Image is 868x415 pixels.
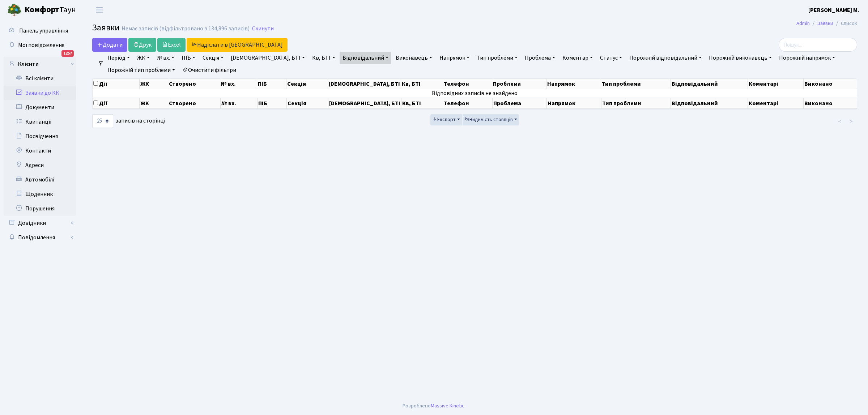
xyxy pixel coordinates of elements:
th: Створено [168,98,220,109]
span: Додати [97,41,123,49]
a: Проблема [522,52,558,64]
th: Виконано [804,98,857,109]
th: Дії [93,98,140,109]
a: Квитанції [4,115,76,129]
nav: breadcrumb [786,16,868,31]
a: Заявки [817,20,833,27]
a: Мої повідомлення1257 [4,38,76,52]
a: Щоденник [4,187,76,201]
th: Кв, БТІ [401,98,443,109]
th: Тип проблеми [601,98,671,109]
span: Заявки [92,21,120,34]
span: Видимість стовпців [464,116,513,123]
th: Телефон [443,79,493,89]
span: Мої повідомлення [18,41,64,49]
a: Excel [157,38,186,52]
a: Скинути [252,25,274,32]
a: Повідомлення [4,230,76,245]
button: Переключити навігацію [90,4,109,16]
td: Відповідних записів не знайдено [93,89,857,98]
a: Напрямок [437,52,472,64]
a: Кв, БТІ [309,52,338,64]
th: Коментарі [748,98,804,109]
th: Напрямок [546,79,601,89]
div: Розроблено . [403,402,465,410]
th: ЖК [140,79,168,89]
th: Дії [93,79,140,89]
div: Немає записів (відфільтровано з 134,896 записів). [122,25,251,32]
a: Заявки до КК [4,86,76,100]
a: Документи [4,100,76,115]
a: ПІБ [179,52,198,64]
label: записів на сторінці [92,114,165,128]
th: Напрямок [547,98,601,109]
th: [DEMOGRAPHIC_DATA], БТІ [328,98,401,109]
th: Кв, БТІ [401,79,443,89]
a: Massive Kinetic [431,402,464,410]
a: ЖК [134,52,153,64]
a: Контакти [4,144,76,158]
img: logo.png [7,3,22,17]
a: Посвідчення [4,129,76,144]
a: Панель управління [4,23,76,38]
th: Створено [168,79,220,89]
th: ПІБ [257,79,286,89]
th: № вх. [220,79,257,89]
b: Комфорт [25,4,59,16]
a: Порожній напрямок [776,52,838,64]
a: Порожній відповідальний [626,52,705,64]
a: Виконавець [393,52,435,64]
button: Експорт [430,114,462,125]
button: Видимість стовпців [463,114,519,125]
a: Друк [128,38,156,52]
a: Коментар [559,52,596,64]
th: № вх. [221,98,258,109]
a: Всі клієнти [4,71,76,86]
a: Додати [92,38,127,52]
a: Тип проблеми [474,52,520,64]
span: Панель управління [19,27,68,35]
a: Автомобілі [4,172,76,187]
a: Порожній виконавець [706,52,775,64]
li: Список [833,20,857,27]
th: Проблема [493,98,547,109]
a: Порожній тип проблеми [105,64,178,76]
a: Очистити фільтри [179,64,239,76]
th: Секція [286,79,328,89]
th: ПІБ [258,98,287,109]
a: Admin [796,20,810,27]
th: Тип проблеми [601,79,671,89]
a: № вх. [154,52,177,64]
a: Статус [597,52,625,64]
th: Виконано [804,79,857,89]
th: Коментарі [748,79,804,89]
a: Секція [200,52,226,64]
span: Таун [25,4,76,16]
th: Проблема [492,79,546,89]
th: Відповідальний [671,98,748,109]
a: Період [105,52,133,64]
span: Експорт [432,116,456,123]
div: 1257 [61,50,74,57]
a: Порушення [4,201,76,216]
a: Надіслати в [GEOGRAPHIC_DATA] [187,38,288,52]
th: Відповідальний [671,79,748,89]
a: [PERSON_NAME] М. [808,6,859,14]
select: записів на сторінці [92,114,113,128]
th: [DEMOGRAPHIC_DATA], БТІ [328,79,401,89]
a: Довідники [4,216,76,230]
a: Відповідальний [340,52,391,64]
a: [DEMOGRAPHIC_DATA], БТІ [228,52,308,64]
th: Секція [287,98,328,109]
input: Пошук... [779,38,857,52]
a: Клієнти [4,57,76,71]
th: ЖК [140,98,168,109]
th: Телефон [443,98,493,109]
a: Адреси [4,158,76,172]
b: [PERSON_NAME] М. [808,6,859,14]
